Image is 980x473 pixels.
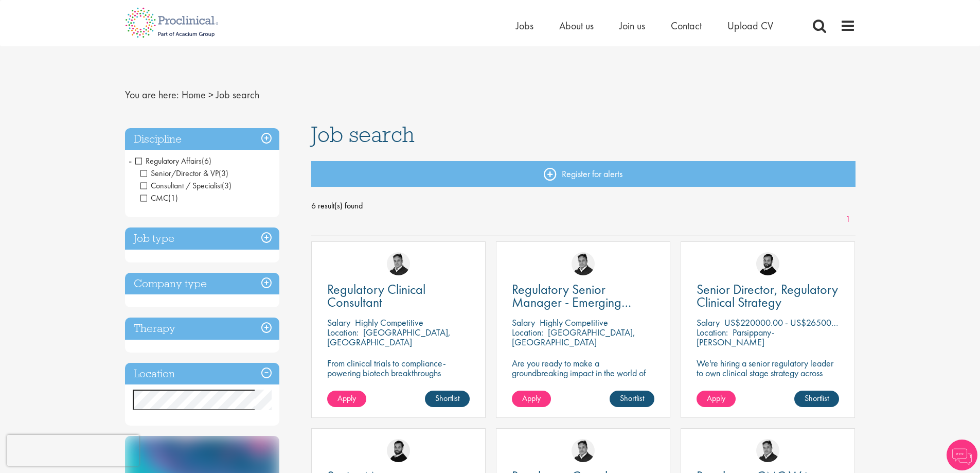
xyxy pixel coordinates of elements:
a: Contact [671,19,702,32]
span: 6 result(s) found [311,198,856,214]
span: CMC [140,192,178,203]
p: Highly Competitive [540,317,608,328]
a: Register for alerts [311,161,856,187]
a: Regulatory Senior Manager - Emerging Markets [512,283,654,309]
span: You are here: [125,88,179,101]
span: (6) [202,155,211,166]
h3: Job type [125,227,279,250]
a: Shortlist [610,391,654,407]
span: Location: [512,326,543,338]
span: Regulatory Clinical Consultant [327,281,425,311]
span: (3) [219,168,228,179]
span: Location: [697,326,728,338]
p: From clinical trials to compliance-powering biotech breakthroughs remotely, where precision meets... [327,358,470,397]
h3: Therapy [125,318,279,340]
a: Upload CV [727,19,773,32]
p: [GEOGRAPHIC_DATA], [GEOGRAPHIC_DATA] [327,326,451,348]
span: Location: [327,326,359,338]
a: Apply [512,391,551,407]
img: Nick Walker [387,439,410,462]
span: Salary [327,317,350,328]
h3: Company type [125,273,279,295]
h3: Location [125,363,279,385]
span: - [129,153,132,168]
a: breadcrumb link [182,88,206,101]
span: CMC [140,192,168,203]
a: 1 [841,214,856,225]
a: Jobs [516,19,533,32]
span: Regulatory Senior Manager - Emerging Markets [512,281,631,324]
span: > [208,88,213,101]
p: Parsippany-[PERSON_NAME][GEOGRAPHIC_DATA], [GEOGRAPHIC_DATA] [697,326,784,367]
a: Senior Director, Regulatory Clinical Strategy [697,283,839,309]
a: Join us [619,19,645,32]
a: Regulatory Clinical Consultant [327,283,470,309]
span: Apply [707,393,725,404]
span: Salary [697,317,720,328]
img: Peter Duvall [756,439,779,462]
img: Chatbot [947,440,977,470]
span: Salary [512,317,535,328]
p: We're hiring a senior regulatory leader to own clinical stage strategy across multiple programs. [697,358,839,388]
p: US$220000.00 - US$265000 per annum + Highly Competitive Salary [724,317,978,328]
p: Are you ready to make a groundbreaking impact in the world of biotechnology? Join a growing compa... [512,358,654,407]
a: About us [559,19,594,32]
span: Consultant / Specialist [140,180,231,191]
span: Apply [337,393,356,404]
img: Peter Duvall [387,252,410,275]
span: Regulatory Affairs [135,155,211,166]
p: Highly Competitive [355,317,423,328]
span: Job search [216,88,259,101]
img: Nick Walker [756,252,779,275]
span: (3) [222,180,231,191]
p: [GEOGRAPHIC_DATA], [GEOGRAPHIC_DATA] [512,326,635,348]
span: Apply [522,393,541,404]
span: Regulatory Affairs [135,155,202,166]
span: Senior Director, Regulatory Clinical Strategy [697,281,838,311]
a: Shortlist [425,391,470,407]
span: Senior/Director & VP [140,168,228,179]
img: Peter Duvall [572,252,595,275]
a: Apply [327,391,366,407]
span: Job search [311,120,415,148]
span: Senior/Director & VP [140,168,219,179]
span: Consultant / Specialist [140,180,222,191]
a: Apply [697,391,736,407]
span: (1) [168,192,178,203]
h3: Discipline [125,128,279,150]
img: Peter Duvall [572,439,595,462]
a: Shortlist [794,391,839,407]
iframe: reCAPTCHA [7,435,139,466]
